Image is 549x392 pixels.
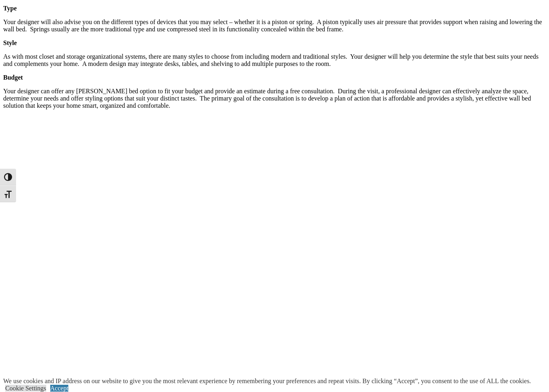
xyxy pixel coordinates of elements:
[3,39,17,46] strong: Style
[3,53,546,68] p: As with most closet and storage organizational systems, there are many styles to choose from incl...
[3,5,16,12] strong: Type
[50,385,68,392] a: Accept
[3,18,546,33] p: Your designer will also advise you on the different types of devices that you may select – whethe...
[3,88,546,109] p: Your designer can offer any [PERSON_NAME] bed option to fit your budget and provide an estimate d...
[3,378,531,385] div: We use cookies and IP address on our website to give you the most relevant experience by remember...
[5,385,46,392] a: Cookie Settings
[3,74,23,81] strong: Budget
